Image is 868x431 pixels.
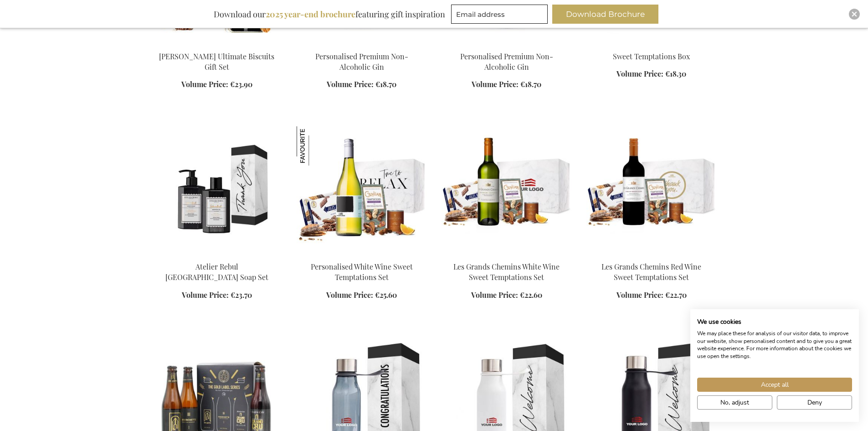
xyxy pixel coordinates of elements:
[297,126,336,166] img: Personalised White Wine Sweet Temptations Set
[665,290,687,300] span: €22.70
[327,79,374,89] span: Volume Price:
[451,5,550,26] form: marketing offers and promotions
[297,250,427,259] a: Personalised white wine Personalised White Wine Sweet Temptations Set
[471,290,542,301] a: Volume Price: €22.60
[152,40,282,49] a: Jules Destrooper Ultimate Biscuits Gift Set
[442,126,572,254] img: Les Grands Chemins White Wine Sweet
[266,9,355,20] b: 2025 year-end brochure
[375,290,397,300] span: €25.60
[442,40,572,49] a: Personalised Premium Non-Alcoholic Spirit
[613,52,690,61] a: Sweet Temptations Box
[665,69,686,78] span: €18.30
[375,79,396,89] span: €18.70
[181,79,228,89] span: Volume Price:
[616,69,663,78] span: Volume Price:
[849,9,860,20] div: Close
[231,290,252,300] span: €23.70
[697,395,772,410] button: Adjust cookie preferences
[453,262,560,282] a: Les Grands Chemins White Wine Sweet Temptations Set
[761,380,789,389] span: Accept all
[616,290,663,300] span: Volume Price:
[552,5,658,24] button: Download Brochure
[165,262,268,282] a: Atelier Rebul [GEOGRAPHIC_DATA] Soap Set
[471,290,518,300] span: Volume Price:
[586,40,717,49] a: Sweet Temptations Box
[460,52,553,72] a: Personalised Premium Non-Alcoholic Gin
[230,79,252,89] span: €23.90
[315,52,408,72] a: Personalised Premium Non-Alcoholic Gin
[586,126,717,254] img: Les Grands Chemins Red Wine Sweet
[326,290,397,301] a: Volume Price: €25.60
[472,79,541,90] a: Volume Price: €18.70
[152,250,282,259] a: Atelier Rebul Istanbul Soap Set
[520,79,541,89] span: €18.70
[720,398,749,407] span: No, adjust
[181,79,252,90] a: Volume Price: €23.90
[311,262,413,282] a: Personalised White Wine Sweet Temptations Set
[697,378,852,392] button: Accept all cookies
[520,290,542,300] span: €22.60
[182,290,229,300] span: Volume Price:
[697,330,852,360] p: We may place these for analysis of our visitor data, to improve our website, show personalised co...
[210,5,449,24] div: Download our featuring gift inspiration
[327,79,396,90] a: Volume Price: €18.70
[442,250,572,259] a: Les Grands Chemins White Wine Sweet
[616,69,686,79] a: Volume Price: €18.30
[777,395,852,410] button: Deny all cookies
[697,318,852,326] h2: We use cookies
[326,290,373,300] span: Volume Price:
[182,290,252,301] a: Volume Price: €23.70
[159,52,274,72] a: [PERSON_NAME] Ultimate Biscuits Gift Set
[451,5,548,24] input: Email address
[852,11,857,17] img: Close
[586,250,717,259] a: Les Grands Chemins Red Wine Sweet
[297,40,427,49] a: Personalised Premium Non-Alcoholic Gin
[472,79,519,89] span: Volume Price:
[807,398,822,407] span: Deny
[297,126,427,254] img: Personalised white wine
[616,290,687,301] a: Volume Price: €22.70
[601,262,701,282] a: Les Grands Chemins Red Wine Sweet Temptations Set
[152,126,282,254] img: Atelier Rebul Istanbul Soap Set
